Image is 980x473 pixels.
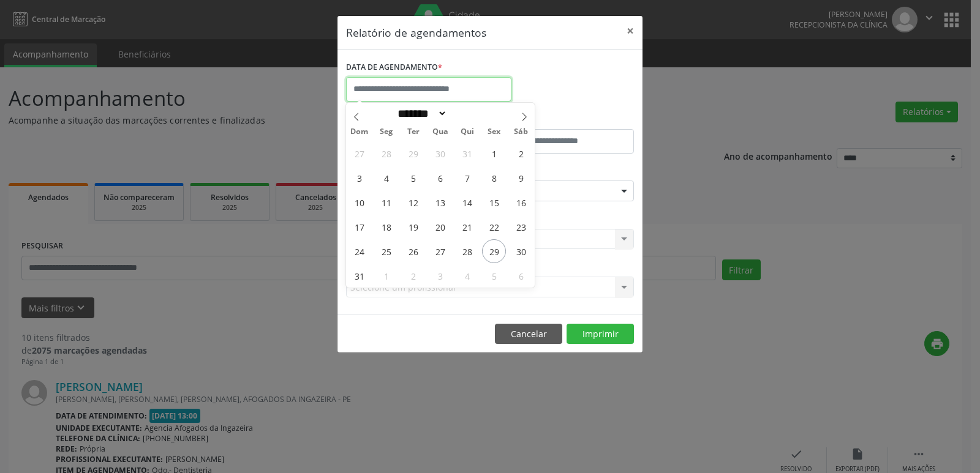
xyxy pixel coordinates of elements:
[508,128,535,136] span: Sáb
[567,324,634,345] button: Imprimir
[401,190,425,214] span: Agosto 12, 2025
[374,215,398,239] span: Agosto 18, 2025
[374,141,398,165] span: Julho 28, 2025
[401,264,425,288] span: Setembro 2, 2025
[455,264,479,288] span: Setembro 4, 2025
[427,128,454,136] span: Qua
[428,141,452,165] span: Julho 30, 2025
[374,190,398,214] span: Agosto 11, 2025
[493,110,634,129] label: ATÉ
[482,239,506,263] span: Agosto 29, 2025
[346,128,373,136] span: Dom
[428,239,452,263] span: Agosto 27, 2025
[428,264,452,288] span: Setembro 3, 2025
[509,166,533,190] span: Agosto 9, 2025
[509,264,533,288] span: Setembro 6, 2025
[455,190,479,214] span: Agosto 14, 2025
[347,141,371,165] span: Julho 27, 2025
[455,215,479,239] span: Agosto 21, 2025
[482,141,506,165] span: Agosto 1, 2025
[401,166,425,190] span: Agosto 5, 2025
[482,215,506,239] span: Agosto 22, 2025
[401,239,425,263] span: Agosto 26, 2025
[347,215,371,239] span: Agosto 17, 2025
[428,166,452,190] span: Agosto 6, 2025
[482,166,506,190] span: Agosto 8, 2025
[374,166,398,190] span: Agosto 4, 2025
[346,24,486,40] h5: Relatório de agendamentos
[401,215,425,239] span: Agosto 19, 2025
[509,141,533,165] span: Agosto 2, 2025
[400,128,427,136] span: Ter
[509,215,533,239] span: Agosto 23, 2025
[482,264,506,288] span: Setembro 5, 2025
[373,128,400,136] span: Seg
[618,16,643,46] button: Close
[393,107,447,120] select: Month
[454,128,481,136] span: Qui
[455,166,479,190] span: Agosto 7, 2025
[374,264,398,288] span: Setembro 1, 2025
[347,166,371,190] span: Agosto 3, 2025
[509,190,533,214] span: Agosto 16, 2025
[347,239,371,263] span: Agosto 24, 2025
[346,58,442,77] label: DATA DE AGENDAMENTO
[428,190,452,214] span: Agosto 13, 2025
[481,128,508,136] span: Sex
[455,141,479,165] span: Julho 31, 2025
[447,107,488,120] input: Year
[428,215,452,239] span: Agosto 20, 2025
[509,239,533,263] span: Agosto 30, 2025
[482,190,506,214] span: Agosto 15, 2025
[495,324,562,345] button: Cancelar
[347,264,371,288] span: Agosto 31, 2025
[347,190,371,214] span: Agosto 10, 2025
[455,239,479,263] span: Agosto 28, 2025
[401,141,425,165] span: Julho 29, 2025
[374,239,398,263] span: Agosto 25, 2025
